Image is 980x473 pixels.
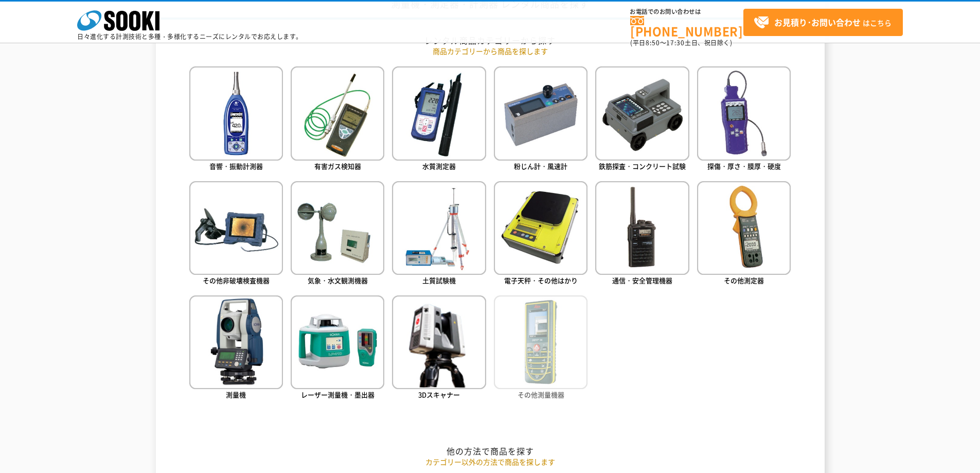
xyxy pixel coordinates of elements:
[666,38,685,47] span: 17:30
[189,295,283,389] img: 測量機
[646,38,660,47] span: 8:50
[504,275,578,285] span: 電子天秤・その他はかり
[630,16,743,37] a: [PHONE_NUMBER]
[418,390,460,399] span: 3Dスキャナー
[494,295,587,389] img: その他測量機器
[494,181,587,288] a: 電子天秤・その他はかり
[518,390,564,399] span: その他測量機器
[724,275,764,285] span: その他測定器
[697,181,791,275] img: その他測定器
[422,161,456,171] span: 水質測定器
[612,275,672,285] span: 通信・安全管理機器
[743,9,903,36] a: お見積り･お問い合わせはこちら
[630,9,743,15] span: お電話でのお問い合わせは
[226,390,246,399] span: 測量機
[595,181,689,288] a: 通信・安全管理機器
[599,161,686,171] span: 鉄筋探査・コンクリート試験
[422,275,456,285] span: 土質試験機
[291,295,384,389] img: レーザー測量機・墨出器
[630,38,732,47] span: (平日 ～ 土日、祝日除く)
[189,446,791,457] h2: 他の方法で商品を探す
[77,33,302,40] p: 日々進化する計測技術と多種・多様化するニーズにレンタルでお応えします。
[189,181,283,288] a: その他非破壊検査機器
[291,66,384,160] img: 有害ガス検知器
[595,66,689,160] img: 鉄筋探査・コンクリート試験
[392,181,486,275] img: 土質試験機
[697,66,791,160] img: 探傷・厚さ・膜厚・硬度
[189,181,283,275] img: その他非破壊検査機器
[291,295,384,402] a: レーザー測量機・墨出器
[494,181,587,275] img: 電子天秤・その他はかり
[291,181,384,275] img: 気象・水文観測機器
[209,161,263,171] span: 音響・振動計測器
[707,161,781,171] span: 探傷・厚さ・膜厚・硬度
[392,66,486,160] img: 水質測定器
[189,295,283,402] a: 測量機
[754,15,892,30] span: はこちら
[697,66,791,173] a: 探傷・厚さ・膜厚・硬度
[189,457,791,467] p: カテゴリー以外の方法で商品を探します
[308,275,368,285] span: 気象・水文観測機器
[392,181,486,288] a: 土質試験機
[595,181,689,275] img: 通信・安全管理機器
[595,66,689,173] a: 鉄筋探査・コンクリート試験
[291,181,384,288] a: 気象・水文観測機器
[392,66,486,173] a: 水質測定器
[392,295,486,402] a: 3Dスキャナー
[494,66,587,160] img: 粉じん計・風速計
[494,295,587,402] a: その他測量機器
[314,161,361,171] span: 有害ガス検知器
[203,275,270,285] span: その他非破壊検査機器
[189,66,283,173] a: 音響・振動計測器
[774,16,861,28] strong: お見積り･お問い合わせ
[189,66,283,160] img: 音響・振動計測器
[494,66,587,173] a: 粉じん計・風速計
[514,161,567,171] span: 粉じん計・風速計
[301,390,375,399] span: レーザー測量機・墨出器
[697,181,791,288] a: その他測定器
[392,295,486,389] img: 3Dスキャナー
[189,46,791,57] p: 商品カテゴリーから商品を探します
[291,66,384,173] a: 有害ガス検知器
